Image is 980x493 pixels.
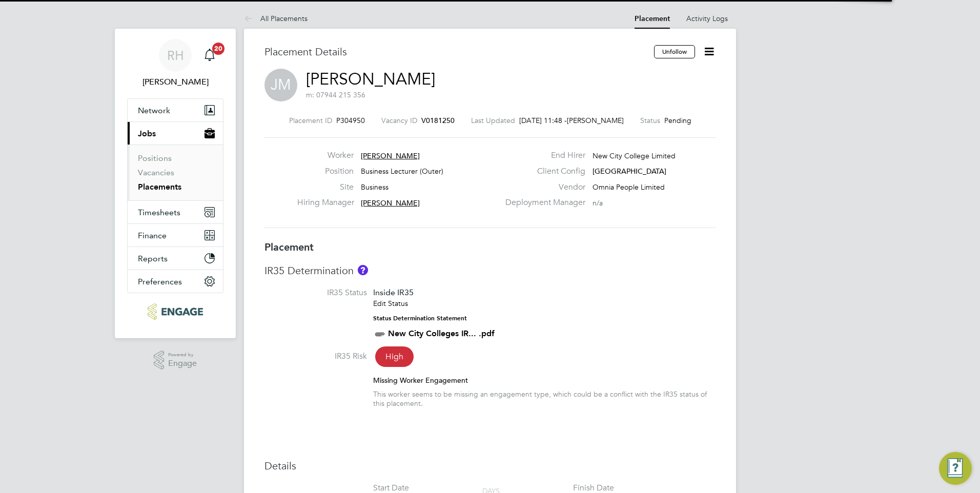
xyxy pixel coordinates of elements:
[297,182,354,193] label: Site
[939,452,972,485] button: Engage Resource Center
[138,168,174,177] a: Vacancies
[297,197,354,208] label: Hiring Manager
[148,303,202,320] img: ncclondon-logo-retina.png
[593,151,676,160] span: New City College Limited
[361,167,443,176] span: Business Lecturer (Outer)
[664,116,691,125] span: Pending
[375,346,414,367] span: High
[128,122,223,145] button: Jobs
[244,14,308,23] a: All Placements
[297,166,354,177] label: Position
[499,197,585,208] label: Deployment Manager
[264,351,367,362] label: IR35 Risk
[138,106,170,115] span: Network
[373,287,414,297] span: Inside IR35
[128,247,223,270] button: Reports
[138,231,167,240] span: Finance
[361,151,420,160] span: [PERSON_NAME]
[499,150,585,161] label: End Hirer
[264,264,716,277] h3: IR35 Determination
[388,328,495,338] a: New City Colleges IR... .pdf
[127,39,223,88] a: RH[PERSON_NAME]
[361,198,420,208] span: [PERSON_NAME]
[297,150,354,161] label: Worker
[421,116,455,125] span: V0181250
[593,182,665,192] span: Omnia People Limited
[199,39,220,72] a: 20
[640,116,660,125] label: Status
[373,376,716,385] div: Missing Worker Engagement
[128,201,223,223] button: Timesheets
[264,45,646,58] h3: Placement Details
[373,389,716,408] div: This worker seems to be missing an engagement type, which could be a conflict with the IR35 statu...
[373,299,408,308] a: Edit Status
[264,69,297,101] span: JM
[593,198,603,208] span: n/a
[381,116,417,125] label: Vacancy ID
[654,45,695,58] button: Unfollow
[128,270,223,293] button: Preferences
[138,254,168,263] span: Reports
[138,182,181,192] a: Placements
[167,49,184,62] span: RH
[168,359,197,368] span: Engage
[127,303,223,320] a: Go to home page
[471,116,515,125] label: Last Updated
[499,182,585,193] label: Vendor
[635,14,670,23] a: Placement
[686,14,728,23] a: Activity Logs
[128,99,223,121] button: Network
[264,287,367,298] label: IR35 Status
[264,241,314,253] b: Placement
[264,459,716,473] h3: Details
[358,265,368,275] button: About IR35
[361,182,389,192] span: Business
[115,29,236,338] nav: Main navigation
[306,90,365,99] span: m: 07944 215 356
[519,116,567,125] span: [DATE] 11:48 -
[127,76,223,88] span: Rufena Haque
[306,69,435,89] a: [PERSON_NAME]
[138,129,156,138] span: Jobs
[138,153,172,163] a: Positions
[567,116,624,125] span: [PERSON_NAME]
[373,315,467,322] strong: Status Determination Statement
[168,351,197,359] span: Powered by
[138,277,182,286] span: Preferences
[212,43,224,55] span: 20
[154,351,197,370] a: Powered byEngage
[138,208,180,217] span: Timesheets
[128,145,223,200] div: Jobs
[289,116,332,125] label: Placement ID
[593,167,666,176] span: [GEOGRAPHIC_DATA]
[128,224,223,246] button: Finance
[499,166,585,177] label: Client Config
[336,116,365,125] span: P304950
